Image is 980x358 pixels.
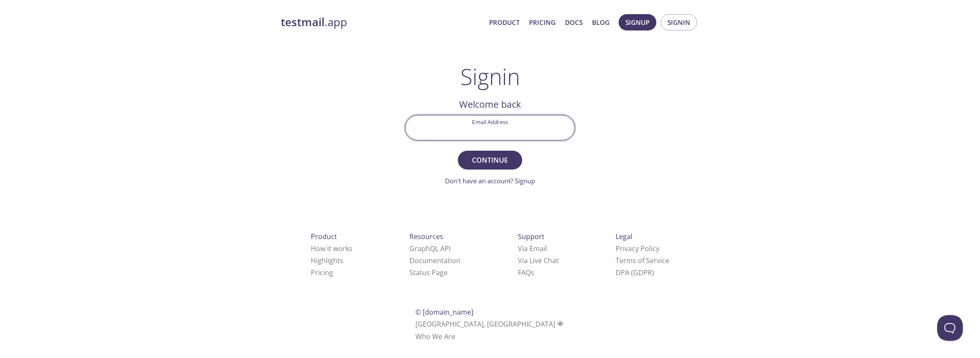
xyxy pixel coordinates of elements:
a: Pricing [311,268,333,277]
iframe: Help Scout Beacon - Open [937,315,963,341]
a: Blog [592,17,610,28]
a: FAQ [518,268,534,277]
a: Terms of Service [616,256,669,265]
a: Via Live Chat [518,256,559,265]
strong: testmail [281,15,325,30]
a: Product [489,17,520,28]
a: Status Page [409,268,448,277]
span: Legal [616,232,632,241]
a: Don't have an account? Signup [445,176,535,185]
span: Continue [467,154,513,166]
span: Support [518,232,544,241]
a: How it works [311,244,352,253]
span: Signin [667,17,690,28]
span: [GEOGRAPHIC_DATA], [GEOGRAPHIC_DATA] [415,319,565,329]
a: testmail.app [281,15,482,30]
a: Documentation [409,256,460,265]
a: Who We Are [415,332,455,341]
button: Signup [619,14,656,30]
h1: Signin [460,64,520,89]
span: s [531,268,534,277]
h2: Welcome back [405,97,575,112]
button: Continue [458,151,522,170]
span: Product [311,232,337,241]
a: Privacy Policy [616,244,659,253]
a: Via Email [518,244,547,253]
a: DPA (GDPR) [616,268,654,277]
span: Resources [409,232,443,241]
a: Docs [565,17,583,28]
a: Pricing [529,17,556,28]
span: Signup [625,17,649,28]
a: Highlights [311,256,343,265]
a: GraphQL API [409,244,451,253]
span: © [DOMAIN_NAME] [415,307,473,317]
button: Signin [661,14,697,30]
